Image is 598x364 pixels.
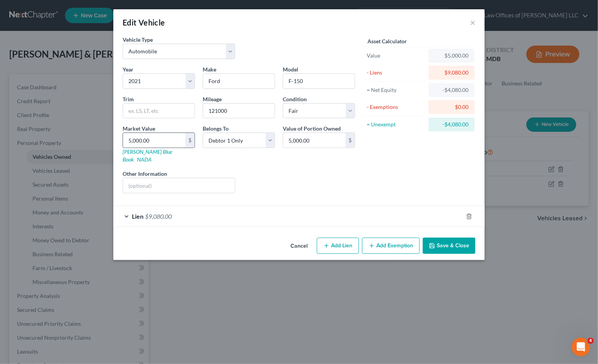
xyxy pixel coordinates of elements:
input: 0.00 [283,133,345,148]
span: 4 [588,338,594,344]
label: Value of Portion Owned [283,124,341,133]
a: NADA [137,156,152,163]
button: Add Lien [317,238,359,254]
div: Edit Vehicle [123,17,165,28]
label: Year [123,65,133,73]
span: $9,080.00 [145,213,172,220]
a: [PERSON_NAME] Blue Book [123,148,172,163]
label: Model [283,65,298,73]
div: $ [185,133,195,148]
span: Belongs To [203,125,229,132]
div: $9,080.00 [435,69,468,77]
label: Other Information [123,170,167,178]
iframe: Intercom live chat [572,338,590,356]
input: (optional) [123,178,235,193]
div: $0.00 [435,103,468,111]
label: Market Value [123,124,155,133]
input: ex. LS, LT, etc [123,104,195,118]
div: -$4,080.00 [435,121,468,128]
input: -- [203,104,275,118]
span: Lien [132,213,144,220]
input: ex. Altima [283,74,355,88]
div: Value [367,52,425,60]
div: -$4,080.00 [435,86,468,94]
div: - Exemptions [367,103,425,111]
button: Save & Close [423,238,475,254]
div: - Liens [367,69,425,77]
span: Make [203,66,216,73]
label: Mileage [203,95,222,103]
label: Trim [123,95,134,103]
label: Vehicle Type [123,36,153,44]
div: = Unexempt [367,121,425,128]
button: × [470,18,475,27]
input: 0.00 [123,133,185,148]
div: $5,000.00 [435,52,468,60]
div: = Net Equity [367,86,425,94]
label: Condition [283,95,307,103]
button: Cancel [284,238,314,254]
label: Asset Calculator [367,37,407,45]
div: $ [345,133,355,148]
input: ex. Nissan [203,74,275,88]
button: Add Exemption [362,238,420,254]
